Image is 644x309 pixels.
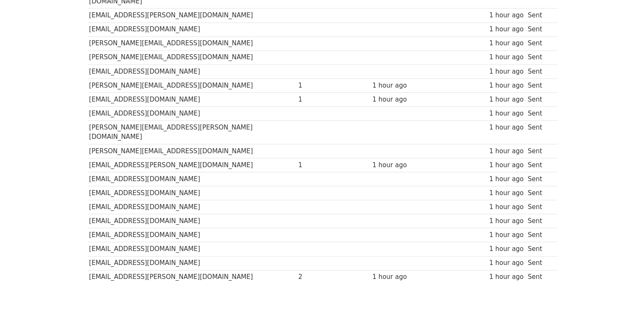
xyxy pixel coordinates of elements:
div: 1 hour ago [489,109,523,119]
div: 1 hour ago [372,95,427,105]
td: Sent [525,78,553,92]
td: [PERSON_NAME][EMAIL_ADDRESS][DOMAIN_NAME] [87,144,296,158]
td: [EMAIL_ADDRESS][DOMAIN_NAME] [87,186,296,200]
div: 1 hour ago [489,25,523,34]
iframe: Chat Widget [602,268,644,309]
div: 1 hour ago [489,146,523,156]
div: 1 hour ago [489,216,523,226]
td: Sent [525,121,553,144]
div: 1 hour ago [372,81,427,91]
div: 1 hour ago [489,272,523,282]
td: Sent [525,144,553,158]
td: Sent [525,64,553,78]
div: 1 hour ago [489,95,523,105]
div: 1 hour ago [489,244,523,254]
div: 1 hour ago [489,67,523,77]
td: Sent [525,256,553,270]
td: Sent [525,36,553,50]
td: [EMAIL_ADDRESS][DOMAIN_NAME] [87,22,296,36]
div: 1 [299,81,332,91]
div: 1 [299,160,332,170]
div: 1 hour ago [372,160,427,170]
div: 1 hour ago [489,188,523,198]
div: 1 hour ago [489,258,523,268]
td: [EMAIL_ADDRESS][DOMAIN_NAME] [87,200,296,214]
td: [EMAIL_ADDRESS][DOMAIN_NAME] [87,107,296,121]
div: 1 hour ago [489,123,523,132]
td: [EMAIL_ADDRESS][DOMAIN_NAME] [87,256,296,270]
div: 1 hour ago [489,160,523,170]
div: 1 [299,95,332,105]
td: Sent [525,92,553,106]
div: 2 [299,272,332,282]
td: [EMAIL_ADDRESS][DOMAIN_NAME] [87,214,296,228]
td: Sent [525,200,553,214]
td: Sent [525,172,553,186]
div: 1 hour ago [489,174,523,184]
td: Sent [525,242,553,256]
div: 1 hour ago [489,230,523,240]
td: [EMAIL_ADDRESS][DOMAIN_NAME] [87,228,296,242]
td: Sent [525,186,553,200]
td: Sent [525,107,553,121]
td: [EMAIL_ADDRESS][PERSON_NAME][DOMAIN_NAME] [87,158,296,172]
td: Sent [525,214,553,228]
td: Sent [525,50,553,64]
td: Sent [525,228,553,242]
td: [PERSON_NAME][EMAIL_ADDRESS][PERSON_NAME][DOMAIN_NAME] [87,121,296,144]
td: [PERSON_NAME][EMAIL_ADDRESS][DOMAIN_NAME] [87,78,296,92]
td: [EMAIL_ADDRESS][PERSON_NAME][DOMAIN_NAME] [87,8,296,22]
div: 1 hour ago [489,11,523,20]
div: 1 hour ago [489,39,523,48]
td: Sent [525,270,553,284]
td: Sent [525,22,553,36]
td: [EMAIL_ADDRESS][DOMAIN_NAME] [87,242,296,256]
div: 1 hour ago [489,202,523,212]
td: [PERSON_NAME][EMAIL_ADDRESS][DOMAIN_NAME] [87,36,296,50]
td: Sent [525,158,553,172]
div: 1 hour ago [372,272,427,282]
td: [EMAIL_ADDRESS][DOMAIN_NAME] [87,64,296,78]
td: [EMAIL_ADDRESS][DOMAIN_NAME] [87,92,296,106]
td: [PERSON_NAME][EMAIL_ADDRESS][DOMAIN_NAME] [87,50,296,64]
td: [EMAIL_ADDRESS][DOMAIN_NAME] [87,172,296,186]
td: Sent [525,8,553,22]
div: 1 hour ago [489,81,523,91]
td: [EMAIL_ADDRESS][PERSON_NAME][DOMAIN_NAME] [87,270,296,284]
div: 1 hour ago [489,52,523,62]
